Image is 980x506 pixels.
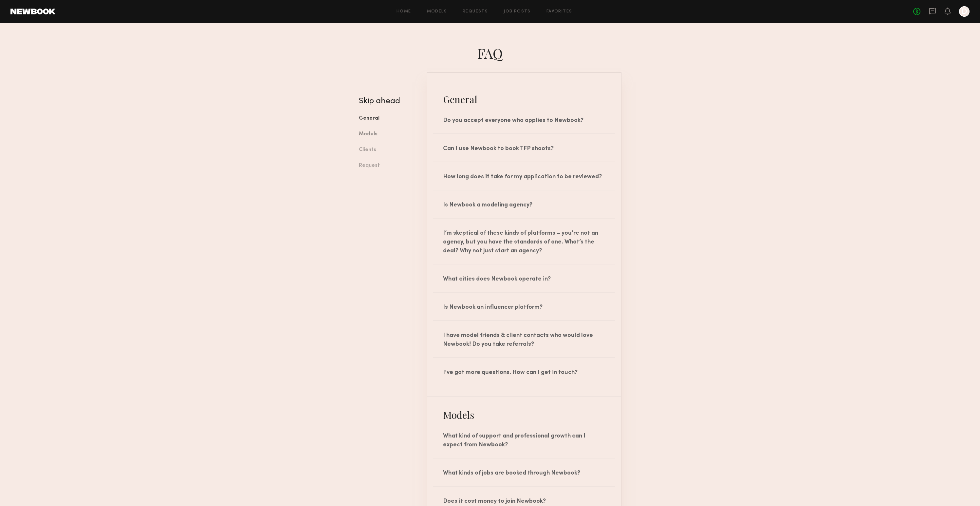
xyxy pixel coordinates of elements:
div: What kind of support and professional growth can I expect from Newbook? [427,421,621,458]
div: What kinds of jobs are booked through Newbook? [427,458,621,486]
a: General [359,111,417,126]
a: Request [359,158,417,174]
a: Models [427,10,447,14]
a: D [959,6,970,17]
div: I’m skeptical of these kinds of platforms – you’re not an agency, but you have the standards of o... [427,219,621,264]
a: Home [397,10,411,14]
h1: faq [354,44,626,62]
div: I’ve got more questions. How can I get in touch? [427,358,621,385]
div: Is Newbook an influencer platform? [427,293,621,320]
div: Is Newbook a modeling agency? [427,190,621,218]
h4: Models [427,408,621,421]
h4: General [427,93,621,106]
h4: Skip ahead [359,97,417,105]
div: Can I use Newbook to book TFP shoots? [427,134,621,162]
a: Clients [359,142,417,158]
a: Requests [463,10,488,14]
a: Job Posts [504,10,531,14]
a: Models [359,126,417,142]
div: What cities does Newbook operate in? [427,264,621,292]
div: How long does it take for my application to be reviewed? [427,162,621,190]
div: I have model friends & client contacts who would love Newbook! Do you take referrals? [427,321,621,357]
div: Do you accept everyone who applies to Newbook? [427,106,621,133]
a: Favorites [546,10,572,14]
